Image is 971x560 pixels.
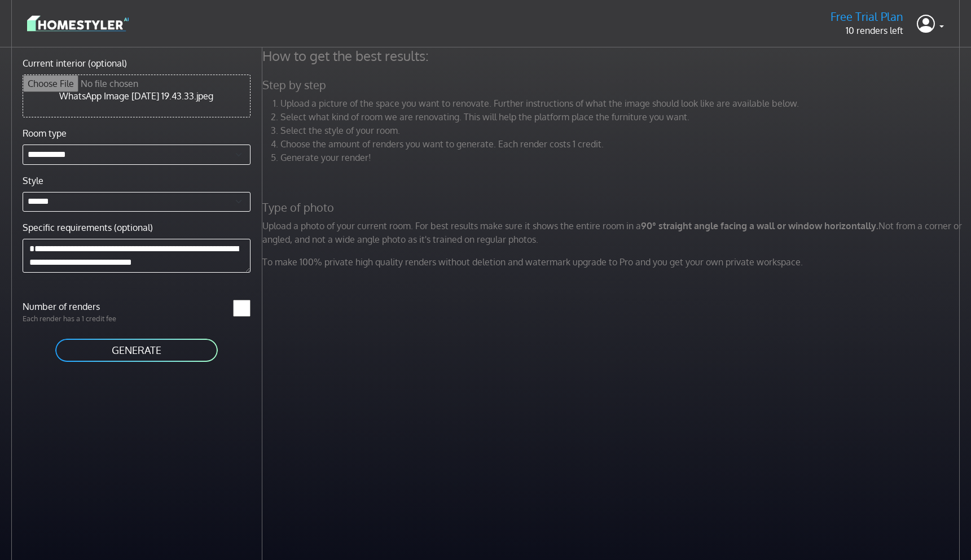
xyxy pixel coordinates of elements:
li: Upload a picture of the space you want to renovate. Further instructions of what the image should... [280,97,963,110]
p: 10 renders left [831,24,903,37]
li: Choose the amount of renders you want to generate. Each render costs 1 credit. [280,137,963,151]
p: Each render has a 1 credit fee [16,313,137,324]
p: To make 100% private high quality renders without deletion and watermark upgrade to Pro and you g... [256,255,969,269]
h5: Type of photo [256,200,969,215]
li: Generate your render! [280,151,963,164]
img: logo-3de290ba35641baa71223ecac5eacb59cb85b4c7fdf211dc9aaecaaee71ea2f8.svg [27,14,129,33]
h4: How to get the best results: [256,47,969,64]
button: GENERATE [54,338,219,363]
h5: Free Trial Plan [831,10,903,24]
label: Style [23,174,43,187]
label: Room type [23,126,67,140]
strong: 90° straight angle facing a wall or window horizontally. [641,220,878,231]
label: Current interior (optional) [23,56,127,70]
p: Upload a photo of your current room. For best results make sure it shows the entire room in a Not... [256,219,969,246]
label: Specific requirements (optional) [23,221,153,234]
li: Select the style of your room. [280,124,963,137]
li: Select what kind of room we are renovating. This will help the platform place the furniture you w... [280,110,963,124]
h5: Step by step [256,78,969,92]
label: Number of renders [16,300,137,313]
